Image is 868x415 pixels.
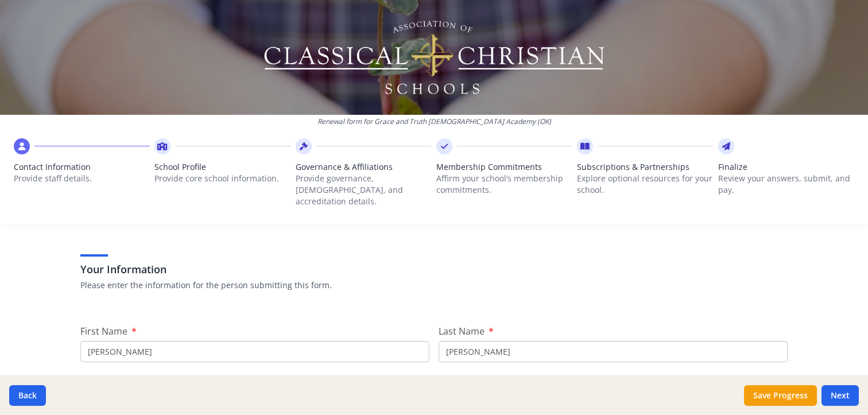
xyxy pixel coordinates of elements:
[821,385,859,406] button: Next
[80,261,788,277] h3: Your Information
[436,173,572,196] p: Affirm your school’s membership commitments.
[296,173,432,207] p: Provide governance, [DEMOGRAPHIC_DATA], and accreditation details.
[718,173,854,196] p: Review your answers, submit, and pay.
[154,173,290,184] p: Provide core school information.
[744,385,817,406] button: Save Progress
[436,161,572,173] span: Membership Commitments
[80,280,788,291] p: Please enter the information for the person submitting this form.
[577,161,713,173] span: Subscriptions & Partnerships
[9,385,46,406] button: Back
[577,173,713,196] p: Explore optional resources for your school.
[14,173,150,184] p: Provide staff details.
[262,17,606,98] img: Logo
[80,325,127,338] span: First Name
[154,161,290,173] span: School Profile
[296,161,432,173] span: Governance & Affiliations
[439,325,485,338] span: Last Name
[14,161,150,173] span: Contact Information
[718,161,854,173] span: Finalize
